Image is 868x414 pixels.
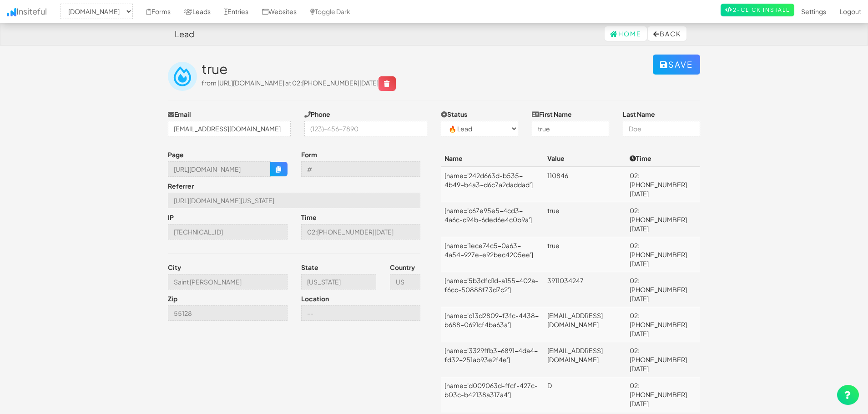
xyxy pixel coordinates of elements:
td: 02:[PHONE_NUMBER][DATE] [626,237,700,272]
td: 3911034247 [544,272,626,307]
input: -- [301,274,376,289]
input: -- [301,161,421,177]
input: -- [168,193,420,208]
td: [name='d009063d-ffcf-427c-b03c-b42138a317a4'] [441,377,544,412]
input: -- [168,305,288,321]
a: Home [605,26,647,41]
span: from [URL][DOMAIN_NAME] at 02:[PHONE_NUMBER][DATE] [202,79,396,87]
label: Zip [168,294,177,303]
td: D [544,377,626,412]
input: -- [168,224,288,239]
td: 02:[PHONE_NUMBER][DATE] [626,202,700,237]
input: -- [301,224,421,239]
td: true [544,202,626,237]
label: Time [301,213,317,222]
td: [name='3329ffb3-6891-4da4-fd32-251ab93e2f4e'] [441,342,544,377]
label: Status [441,110,467,119]
label: City [168,263,181,272]
h2: true [202,61,653,76]
input: -- [168,274,288,289]
label: Last Name [623,110,655,119]
td: 110846 [544,167,626,202]
button: Save [653,55,700,75]
img: insiteful-lead.png [168,62,197,91]
td: [name='5b3dfd1d-a155-402a-f6cc-50888f73d7c2'] [441,272,544,307]
img: icon.png [7,8,16,16]
button: Back [648,26,686,41]
input: (123)-456-7890 [304,121,427,136]
td: [name='1ece74c5-0a63-4a54-927e-e92bec4205ee'] [441,237,544,272]
td: 02:[PHONE_NUMBER][DATE] [626,377,700,412]
td: [name='c67e95e5-4cd3-4a6c-c94b-6ded6e4c0b9a'] [441,202,544,237]
input: Doe [623,121,700,136]
label: First Name [532,110,572,119]
label: Country [390,263,415,272]
th: Time [626,150,700,167]
td: [name='242d663d-b535-4b49-b4a3-d6c7a2daddad'] [441,167,544,202]
input: John [532,121,609,136]
label: Location [301,294,329,303]
a: 2-Click Install [721,4,794,16]
label: Referrer [168,181,194,190]
td: [EMAIL_ADDRESS][DOMAIN_NAME] [544,342,626,377]
label: Page [168,150,184,159]
td: true [544,237,626,272]
label: IP [168,213,174,222]
td: 02:[PHONE_NUMBER][DATE] [626,342,700,377]
input: -- [168,161,271,177]
input: -- [390,274,421,289]
td: [name='c13d2809-f3fc-4438-b688-0691cf4ba63a'] [441,307,544,342]
td: 02:[PHONE_NUMBER][DATE] [626,167,700,202]
th: Value [544,150,626,167]
td: [EMAIL_ADDRESS][DOMAIN_NAME] [544,307,626,342]
label: Form [301,150,317,159]
td: 02:[PHONE_NUMBER][DATE] [626,272,700,307]
label: Email [168,110,191,119]
h4: Lead [175,30,194,39]
label: State [301,263,318,272]
td: 02:[PHONE_NUMBER][DATE] [626,307,700,342]
th: Name [441,150,544,167]
label: Phone [304,110,330,119]
input: j@doe.com [168,121,291,136]
input: -- [301,305,421,321]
